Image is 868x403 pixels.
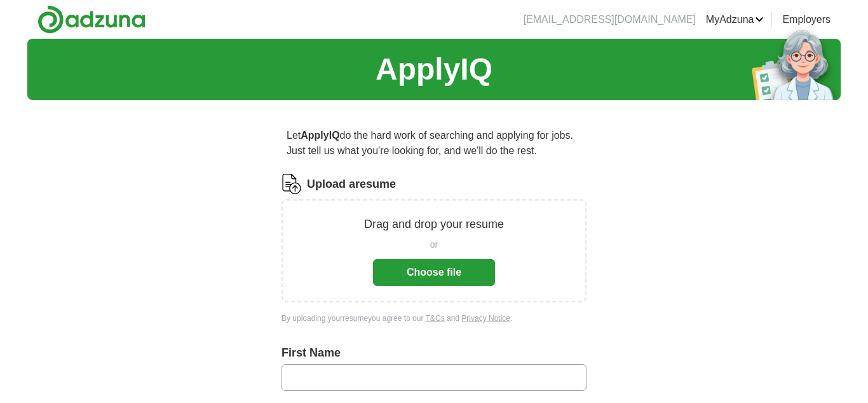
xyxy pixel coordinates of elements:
[373,259,495,286] button: Choose file
[281,123,587,164] p: Let do the hard work of searching and applying for jobs. Just tell us what you're looking for, an...
[281,344,587,362] label: First Name
[281,313,587,324] div: By uploading your resume you agree to our and .
[430,238,438,251] span: or
[307,176,396,193] label: Upload a resume
[782,12,831,27] a: Employers
[706,12,764,27] a: MyAdzuna
[426,314,445,323] a: T&Cs
[37,5,146,34] img: Adzuna logo
[301,130,339,141] strong: ApplyIQ
[364,216,504,233] p: Drag and drop your resume
[461,314,510,323] a: Privacy Notice
[524,12,696,27] li: [EMAIL_ADDRESS][DOMAIN_NAME]
[376,46,492,92] h1: ApplyIQ
[281,174,302,194] img: CV Icon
